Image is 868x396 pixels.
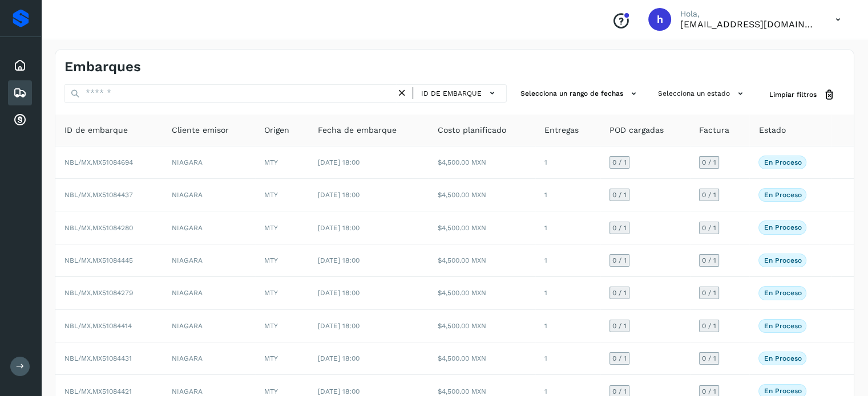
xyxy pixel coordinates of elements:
[702,388,716,395] span: 0 / 1
[702,191,716,198] span: 0 / 1
[318,158,360,166] span: [DATE] 18:00
[8,53,32,78] div: Inicio
[64,191,133,199] span: NBL/MX.MX51084437
[418,85,502,101] button: ID de embarque
[64,224,133,232] span: NBL/MX.MX51084280
[429,146,536,179] td: $4,500.00 MXN
[612,257,627,264] span: 0 / 1
[64,387,132,395] span: NBL/MX.MX51084421
[64,354,132,362] span: NBL/MX.MX51084431
[612,224,627,231] span: 0 / 1
[702,289,716,296] span: 0 / 1
[702,322,716,329] span: 0 / 1
[255,342,309,375] td: MTY
[702,257,716,264] span: 0 / 1
[64,124,128,136] span: ID de embarque
[255,179,309,211] td: MTY
[318,124,397,136] span: Fecha de embarque
[535,146,600,179] td: 1
[163,342,256,375] td: NIAGARA
[64,59,141,75] h4: Embarques
[255,244,309,277] td: MTY
[163,310,256,342] td: NIAGARA
[163,277,256,309] td: NIAGARA
[535,244,600,277] td: 1
[163,211,256,244] td: NIAGARA
[318,322,360,330] span: [DATE] 18:00
[769,89,817,100] span: Limpiar filtros
[318,289,360,297] span: [DATE] 18:00
[8,80,32,105] div: Embarques
[255,277,309,309] td: MTY
[764,387,801,395] p: En proceso
[172,124,229,136] span: Cliente emisor
[318,224,360,232] span: [DATE] 18:00
[612,388,627,395] span: 0 / 1
[255,211,309,244] td: MTY
[163,146,256,179] td: NIAGARA
[64,322,132,330] span: NBL/MX.MX51084414
[318,256,360,264] span: [DATE] 18:00
[760,84,845,105] button: Limpiar filtros
[264,124,289,136] span: Origen
[612,322,627,329] span: 0 / 1
[255,146,309,179] td: MTY
[764,289,801,297] p: En proceso
[702,224,716,231] span: 0 / 1
[764,354,801,362] p: En proceso
[535,179,600,211] td: 1
[702,355,716,362] span: 0 / 1
[516,84,644,103] button: Selecciona un rango de fechas
[699,124,729,136] span: Factura
[318,354,360,362] span: [DATE] 18:00
[612,191,627,198] span: 0 / 1
[764,223,801,231] p: En proceso
[255,310,309,342] td: MTY
[535,310,600,342] td: 1
[163,179,256,211] td: NIAGARA
[438,124,506,136] span: Costo planificado
[429,342,536,375] td: $4,500.00 MXN
[163,244,256,277] td: NIAGARA
[764,322,801,330] p: En proceso
[764,256,801,264] p: En proceso
[64,289,133,297] span: NBL/MX.MX51084279
[429,244,536,277] td: $4,500.00 MXN
[612,159,627,166] span: 0 / 1
[429,179,536,211] td: $4,500.00 MXN
[429,211,536,244] td: $4,500.00 MXN
[429,310,536,342] td: $4,500.00 MXN
[758,124,785,136] span: Estado
[421,88,482,99] span: ID de embarque
[764,191,801,199] p: En proceso
[544,124,579,136] span: Entregas
[318,191,360,199] span: [DATE] 18:00
[680,9,817,19] p: Hola,
[64,158,133,166] span: NBL/MX.MX51084694
[8,108,32,133] div: Cuentas por cobrar
[535,342,600,375] td: 1
[429,277,536,309] td: $4,500.00 MXN
[702,159,716,166] span: 0 / 1
[612,355,627,362] span: 0 / 1
[653,84,751,103] button: Selecciona un estado
[764,158,801,166] p: En proceso
[64,256,133,264] span: NBL/MX.MX51084445
[318,387,360,395] span: [DATE] 18:00
[535,277,600,309] td: 1
[535,211,600,244] td: 1
[609,124,664,136] span: POD cargadas
[612,289,627,296] span: 0 / 1
[680,19,817,30] p: hpichardo@karesan.com.mx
